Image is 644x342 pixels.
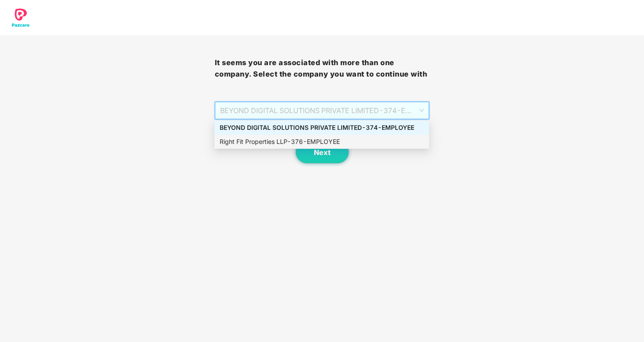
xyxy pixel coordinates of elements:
[220,123,424,132] div: BEYOND DIGITAL SOLUTIONS PRIVATE LIMITED - 374 - EMPLOYEE
[314,148,331,157] span: Next
[220,102,424,119] span: BEYOND DIGITAL SOLUTIONS PRIVATE LIMITED - 374 - EMPLOYEE
[296,141,349,163] button: Next
[215,57,430,80] h3: It seems you are associated with more than one company. Select the company you want to continue with
[220,137,424,147] div: Right Fit Properties LLP - 376 - EMPLOYEE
